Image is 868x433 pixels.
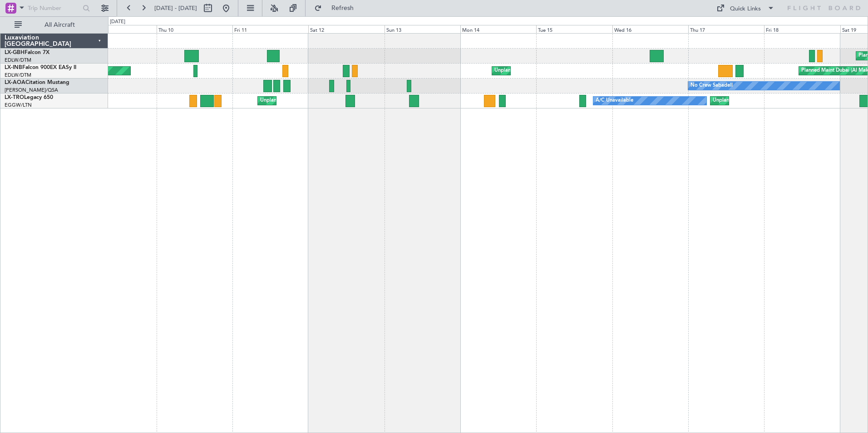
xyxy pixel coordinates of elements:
div: Tue 15 [536,25,612,33]
span: LX-INB [5,65,22,70]
div: Unplanned Maint [GEOGRAPHIC_DATA] ([GEOGRAPHIC_DATA]) [260,94,409,108]
div: Sun 13 [385,25,460,33]
div: Fri 11 [232,25,308,33]
span: [DATE] - [DATE] [154,4,197,12]
button: All Aircraft [10,18,99,32]
div: Unplanned Maint Dusseldorf [713,94,779,108]
div: Thu 17 [688,25,764,33]
span: Refresh [324,5,362,11]
div: Thu 10 [157,25,232,33]
div: Wed 9 [80,25,156,33]
a: EDLW/DTM [5,72,31,79]
div: Fri 18 [764,25,840,33]
a: [PERSON_NAME]/QSA [5,87,58,93]
span: LX-TRO [5,95,24,100]
button: Refresh [310,1,365,15]
a: LX-GBHFalcon 7X [5,50,49,55]
a: EDLW/DTM [5,57,31,64]
a: LX-TROLegacy 650 [5,95,53,100]
div: [DATE] [110,18,125,26]
div: Unplanned Maint [GEOGRAPHIC_DATA] ([GEOGRAPHIC_DATA]) [494,64,644,78]
div: Quick Links [730,5,761,14]
div: A/C Unavailable [596,94,633,108]
div: Wed 16 [612,25,688,33]
span: LX-AOA [5,80,25,85]
a: LX-INBFalcon 900EX EASy II [5,65,76,70]
div: No Crew Sabadell [690,79,733,93]
a: EGGW/LTN [5,102,32,108]
a: LX-AOACitation Mustang [5,80,69,85]
span: LX-GBH [5,50,25,55]
button: Quick Links [712,1,779,15]
div: Sat 12 [308,25,384,33]
span: All Aircraft [24,22,96,28]
input: Trip Number [28,1,80,15]
div: Mon 14 [460,25,536,33]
